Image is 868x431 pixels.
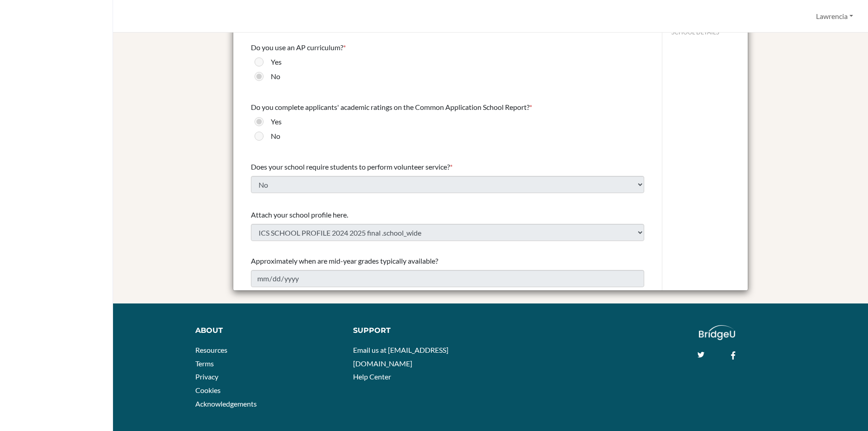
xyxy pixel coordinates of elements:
label: Yes [271,116,282,127]
label: No [271,131,280,142]
button: Lawrencia [812,8,857,25]
div: Support [353,325,481,336]
a: Acknowledgements [195,399,257,408]
span: Attach your school profile here. [251,210,348,219]
a: Resources [195,346,227,354]
a: Terms [195,359,214,368]
span: Approximately when are mid-year grades typically available? [251,256,438,265]
a: Cookies [195,386,221,394]
a: Help Center [353,372,391,381]
span: Do you use an AP curriculum? [251,43,343,52]
button: SCHOOL DETAILS [662,24,748,40]
a: Privacy [195,372,218,381]
a: Email us at [EMAIL_ADDRESS][DOMAIN_NAME] [353,346,448,368]
span: Do you complete applicants' academic ratings on the Common Application School Report? [251,103,529,111]
label: Yes [271,57,282,67]
span: Does your school require students to perform volunteer service? [251,162,450,171]
img: logo_white@2x-f4f0deed5e89b7ecb1c2cc34c3e3d731f90f0f143d5ea2071677605dd97b5244.png [699,325,736,340]
label: No [271,71,280,82]
div: About [195,325,333,336]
